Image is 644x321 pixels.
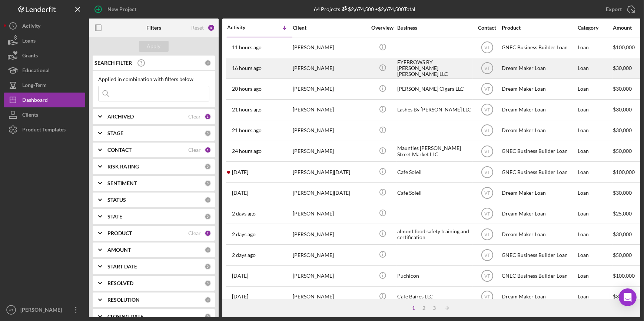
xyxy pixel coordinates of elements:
[22,122,66,139] div: Product Templates
[473,25,501,31] div: Contact
[293,58,367,78] div: [PERSON_NAME]
[502,287,576,307] div: Dream Maker Loan
[606,2,622,17] div: Export
[613,25,641,31] div: Amount
[619,288,637,306] div: Open Intercom Messenger
[397,162,471,182] div: Cafe Soleil
[484,190,490,195] text: VT
[107,164,139,170] b: RISK RATING
[613,231,632,237] span: $30,000
[232,86,262,92] time: 2025-10-09 16:37
[94,60,132,66] b: SEARCH FILTER
[293,204,367,223] div: [PERSON_NAME]
[502,245,576,265] div: GNEC Business Builder Loan
[578,183,612,203] div: Loan
[205,280,211,287] div: 0
[484,87,490,92] text: VT
[4,19,85,33] a: Activity
[232,231,256,237] time: 2025-10-08 16:18
[22,63,50,80] div: Educational
[502,100,576,120] div: Dream Maker Loan
[22,33,36,50] div: Loans
[502,38,576,57] div: GNEC Business Builder Loan
[613,293,632,300] span: $30,000
[232,169,248,175] time: 2025-10-09 03:26
[232,65,262,71] time: 2025-10-09 20:29
[4,63,85,78] button: Educational
[578,245,612,265] div: Loan
[107,297,140,303] b: RESOLUTION
[191,25,204,31] div: Reset
[578,121,612,140] div: Loan
[293,183,367,203] div: [PERSON_NAME][DATE]
[205,197,211,203] div: 0
[22,78,47,94] div: Long-Term
[502,183,576,203] div: Dream Maker Loan
[397,266,471,286] div: Puchicon
[107,114,134,120] b: ARCHIVED
[293,100,367,120] div: [PERSON_NAME]
[369,25,396,31] div: Overview
[429,305,439,311] div: 3
[4,122,85,137] button: Product Templates
[4,78,85,93] a: Long-Term
[107,314,143,320] b: CLOSING DATE
[107,214,122,220] b: STATE
[232,44,262,50] time: 2025-10-10 01:58
[232,148,262,154] time: 2025-10-09 13:03
[98,76,209,82] div: Applied in combination with filters below
[293,79,367,99] div: [PERSON_NAME]
[139,41,169,52] button: Apply
[613,106,632,113] span: $30,000
[578,79,612,99] div: Loan
[484,128,490,133] text: VT
[502,204,576,223] div: Dream Maker Loan
[232,127,262,133] time: 2025-10-09 15:13
[4,48,85,63] button: Grants
[205,130,211,137] div: 0
[484,253,490,258] text: VT
[397,100,471,120] div: Lashes By [PERSON_NAME] LLC
[232,190,248,196] time: 2025-10-09 03:25
[613,65,632,71] span: $30,000
[205,60,211,66] div: 0
[293,245,367,265] div: [PERSON_NAME]
[598,2,640,17] button: Export
[613,169,635,175] span: $100,000
[502,266,576,286] div: GNEC Business Builder Loan
[9,308,13,312] text: VT
[578,204,612,223] div: Loan
[205,147,211,153] div: 1
[419,305,429,311] div: 2
[397,183,471,203] div: Cafe Soleil
[613,190,632,196] span: $30,000
[397,79,471,99] div: [PERSON_NAME] Cigars LLC
[293,224,367,244] div: [PERSON_NAME]
[502,121,576,140] div: Dream Maker Loan
[340,6,374,12] div: $2,674,500
[293,287,367,307] div: [PERSON_NAME]
[107,247,131,253] b: AMOUNT
[188,114,201,120] div: Clear
[22,19,40,35] div: Activity
[314,6,415,12] div: 64 Projects • $2,674,500 Total
[4,33,85,48] button: Loans
[578,287,612,307] div: Loan
[4,302,85,317] button: VT[PERSON_NAME]
[484,274,490,279] text: VT
[89,2,144,17] button: New Project
[205,313,211,320] div: 0
[107,180,137,186] b: SENTIMENT
[293,38,367,57] div: [PERSON_NAME]
[613,272,635,279] span: $100,000
[147,41,161,52] div: Apply
[397,141,471,161] div: Maunties [PERSON_NAME] Street Market LLC
[205,180,211,187] div: 0
[146,25,161,31] b: Filters
[484,107,490,113] text: VT
[107,230,132,236] b: PRODUCT
[408,305,419,311] div: 1
[22,48,38,65] div: Grants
